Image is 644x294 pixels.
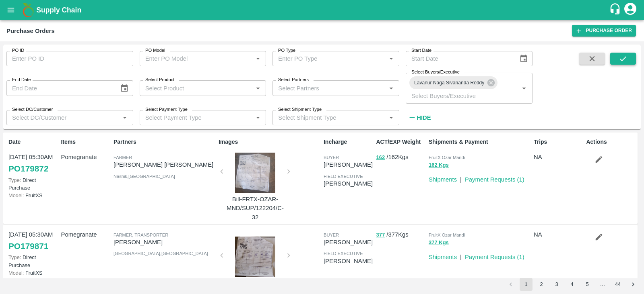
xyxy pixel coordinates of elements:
p: [DATE] 05:30AM [8,153,58,161]
p: [PERSON_NAME] [PERSON_NAME] [114,160,215,169]
button: 377 [376,231,385,240]
p: Pomegranate [61,153,110,161]
a: PO179872 [8,161,48,176]
label: Select Product [145,77,174,83]
p: Images [219,138,320,146]
p: Incharge [324,138,373,146]
button: 162 [376,153,385,162]
button: Go to page 5 [581,278,594,291]
p: [PERSON_NAME] [324,179,373,188]
p: ACT/EXP Weight [376,138,425,146]
span: Type: [8,254,21,260]
button: Go to page 2 [535,278,548,291]
input: Enter PO Model [142,53,240,64]
p: Pomegranate [61,230,110,239]
p: Trips [534,138,583,146]
div: customer-support [609,3,623,17]
button: Open [253,53,263,64]
span: FruitX Ozar Mandi [429,155,465,160]
button: Open [253,112,263,123]
a: Supply Chain [36,4,609,16]
span: Farmer, Transporter [114,233,168,237]
button: Open [253,83,263,94]
p: / 377 Kgs [376,230,425,239]
label: Start Date [411,47,431,54]
button: Choose date [516,51,531,66]
p: [PERSON_NAME] [324,238,373,247]
button: 162 Kgs [429,161,449,170]
p: [PERSON_NAME] [114,238,215,247]
p: Items [61,138,110,146]
span: field executive [324,251,363,256]
div: Purchase Orders [6,26,55,36]
label: End Date [12,77,31,83]
span: Type: [8,177,21,183]
input: Enter PO ID [6,51,133,66]
button: page 1 [520,278,533,291]
label: Select Partners [278,77,309,83]
p: Direct Purchase [8,253,58,269]
button: Choose date [117,81,132,96]
span: Farmer [114,155,132,160]
span: [GEOGRAPHIC_DATA] , [GEOGRAPHIC_DATA] [114,251,208,256]
label: Select Payment Type [145,106,188,113]
div: | [457,249,462,261]
p: NA [534,230,583,239]
a: Payment Requests (1) [465,254,524,260]
p: [PERSON_NAME] [324,257,373,265]
a: Shipments [429,254,457,260]
label: Select Buyers/Executive [411,69,460,76]
p: Partners [114,138,215,146]
button: 377 Kgs [429,238,449,247]
div: | [457,172,462,184]
button: Open [519,83,529,94]
a: Purchase Order [572,25,636,37]
input: Select Payment Type [142,112,240,123]
input: Start Date [406,51,513,66]
p: NA [534,153,583,161]
button: Open [386,53,396,64]
p: Bill-FRTX-OZAR-MND/SUP/122204/C-32 [225,195,285,222]
label: PO Model [145,47,165,54]
span: field executive [324,174,363,179]
button: Go to page 4 [566,278,578,291]
p: Shipments & Payment [429,138,530,146]
button: Go to next page [627,278,640,291]
img: logo [20,2,36,18]
input: Select Shipment Type [275,112,384,123]
span: Lavanur Naga Sivananda Reddy [409,79,489,87]
button: Open [386,83,396,94]
label: Select DC/Customer [12,106,53,113]
input: Select DC/Customer [9,112,118,123]
div: account of current user [623,2,638,18]
p: [DATE] 05:30AM [8,230,58,239]
div: … [596,281,609,288]
span: buyer [324,155,339,160]
input: Select Product [142,83,251,93]
button: Hide [406,111,433,125]
div: Lavanur Naga Sivananda Reddy [409,76,497,89]
input: Select Buyers/Executive [408,90,506,101]
a: PO179871 [8,239,48,253]
p: FruitXS [8,192,58,199]
input: Select Partners [275,83,384,93]
b: Supply Chain [36,6,81,14]
label: PO ID [12,47,24,54]
a: Shipments [429,176,457,183]
p: FruitXS [8,269,58,277]
label: Select Shipment Type [278,106,322,113]
p: / 162 Kgs [376,153,425,162]
input: Enter PO Type [275,53,373,64]
button: Open [120,112,130,123]
span: Nashik , [GEOGRAPHIC_DATA] [114,174,175,179]
input: End Date [6,80,114,96]
span: FruitX Ozar Mandi [429,233,465,237]
button: Go to page 44 [611,278,624,291]
span: Model: [8,270,24,276]
p: Actions [586,138,635,146]
label: PO Type [278,47,295,54]
button: Open [386,112,396,123]
a: Payment Requests (1) [465,176,524,183]
span: buyer [324,233,339,237]
p: Date [8,138,58,146]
